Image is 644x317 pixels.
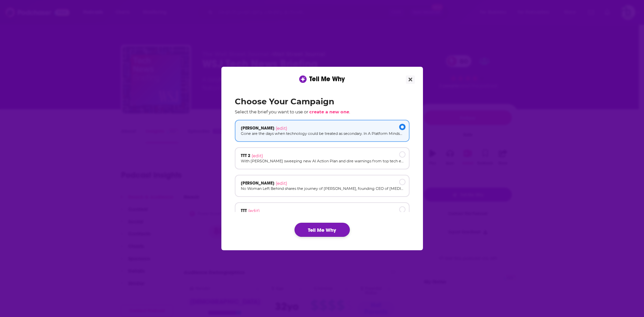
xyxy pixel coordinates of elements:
span: (edit) [248,208,260,213]
span: create a new one [309,109,349,114]
button: Close [406,75,415,84]
p: Gone are the days when technology could be treated as secondary. In A Platform Mindset: Building ... [241,131,404,137]
span: (edit) [252,153,263,158]
span: (edit) [276,125,287,131]
img: tell me why sparkle [300,76,306,82]
span: [PERSON_NAME] [241,180,274,186]
span: [PERSON_NAME] [241,125,274,131]
p: With [PERSON_NAME] sweeping new AI Action Plan and dire warnings from top tech executives, it’s c... [241,158,404,164]
h2: Choose Your Campaign [235,97,410,106]
span: (edit) [276,180,287,186]
span: Tell Me Why [309,75,345,83]
button: Tell Me Why [294,223,350,237]
span: TTT [241,208,247,213]
p: No Woman Left Behind shares the journey of [PERSON_NAME], founding CEO of [MEDICAL_DATA] Foundati... [241,186,404,192]
p: Select the brief you want to use or . [235,109,410,114]
span: TTT 2 [241,153,250,158]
